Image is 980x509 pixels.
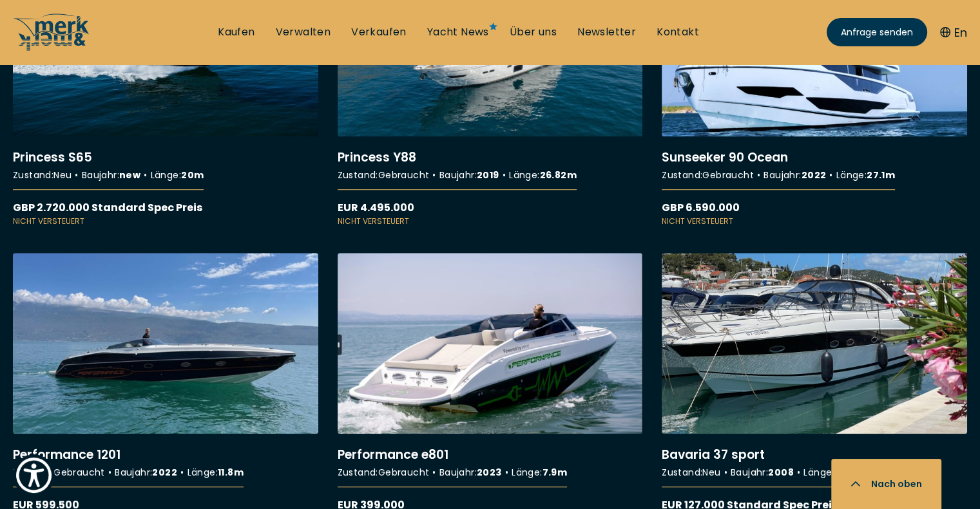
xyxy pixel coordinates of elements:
[13,454,55,496] button: Show Accessibility Preferences
[218,25,255,39] a: Kaufen
[427,25,489,39] a: Yacht News
[940,24,967,41] button: En
[841,26,913,39] span: Anfrage senden
[657,25,699,39] a: Kontakt
[510,25,557,39] a: Über uns
[827,18,927,46] a: Anfrage senden
[276,25,331,39] a: Verwalten
[351,25,407,39] a: Verkaufen
[831,459,941,509] button: Nach oben
[577,25,636,39] a: Newsletter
